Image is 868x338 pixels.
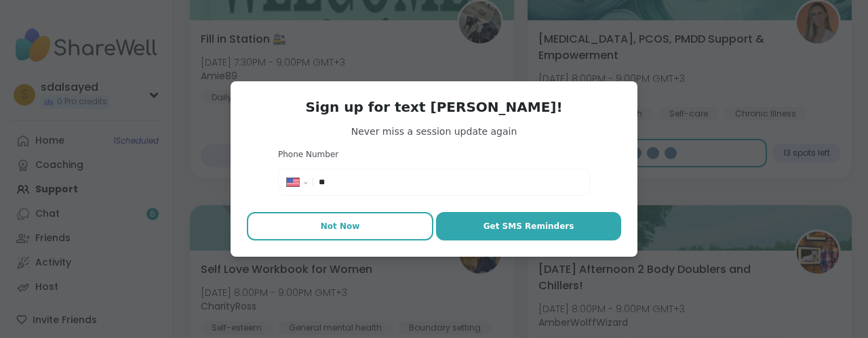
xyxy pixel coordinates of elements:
[278,149,590,161] h3: Phone Number
[247,98,621,117] h3: Sign up for text [PERSON_NAME]!
[436,212,621,240] button: Get SMS Reminders
[321,220,360,232] span: Not Now
[247,212,433,240] button: Not Now
[484,220,574,232] span: Get SMS Reminders
[287,178,299,186] img: United States
[247,125,621,138] span: Never miss a session update again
